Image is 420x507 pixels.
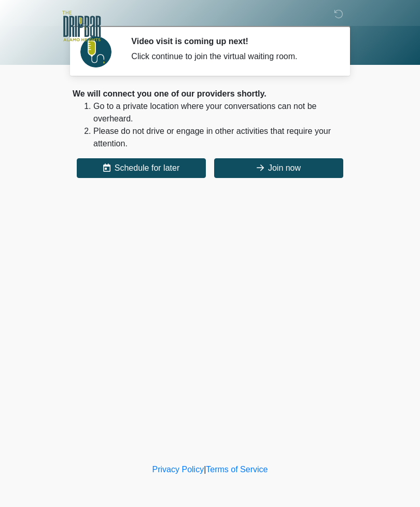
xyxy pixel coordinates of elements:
[93,100,347,125] li: Go to a private location where your conversations can not be overheard.
[204,465,206,474] a: |
[77,158,206,178] button: Schedule for later
[131,50,332,63] div: Click continue to join the virtual waiting room.
[93,125,347,150] li: Please do not drive or engage in other activities that require your attention.
[214,158,343,178] button: Join now
[62,8,101,45] img: The DRIPBaR - Alamo Heights Logo
[206,465,268,474] a: Terms of Service
[73,88,347,100] div: We will connect you one of our providers shortly.
[152,465,204,474] a: Privacy Policy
